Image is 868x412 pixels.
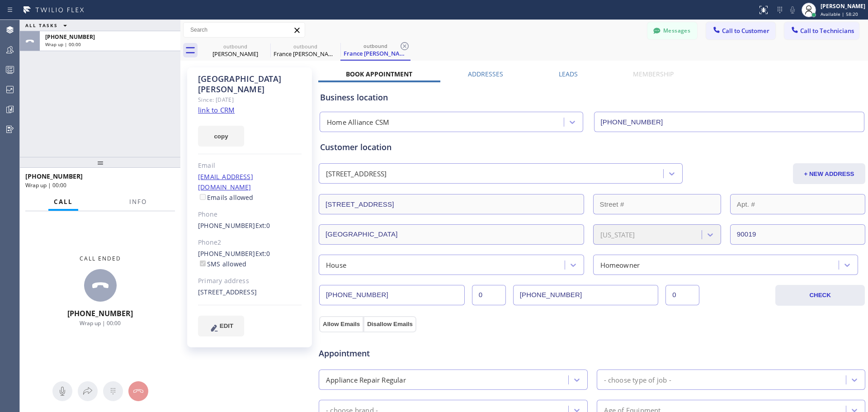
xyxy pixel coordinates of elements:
a: [PHONE_NUMBER] [198,221,255,230]
input: City [319,224,584,245]
button: Open dialpad [103,381,123,401]
input: Phone Number [319,285,465,305]
label: Emails allowed [198,193,254,202]
button: Disallow Emails [363,316,416,332]
div: [GEOGRAPHIC_DATA] [PERSON_NAME] [198,74,302,95]
div: Homeowner [600,260,640,270]
input: Address [319,194,584,214]
button: CHECK [775,285,865,306]
label: SMS allowed [198,260,246,268]
div: [PERSON_NAME] [821,2,865,10]
button: EDIT [198,316,244,336]
span: [PHONE_NUMBER] [67,308,133,318]
label: Book Appointment [346,70,412,78]
span: Wrap up | 00:00 [80,319,121,327]
input: Ext. [472,285,506,305]
input: SMS allowed [200,260,206,266]
button: copy [198,126,244,147]
input: Emails allowed [200,194,206,200]
div: Since: [DATE] [198,95,302,105]
button: Mute [786,4,799,16]
input: Street # [593,194,721,214]
a: [EMAIL_ADDRESS][DOMAIN_NAME] [198,172,253,191]
button: Call [48,193,78,211]
button: ALL TASKS [20,20,76,31]
span: Info [129,198,147,206]
div: Customer location [320,141,864,153]
label: Addresses [468,70,503,78]
div: France Dan [271,40,340,61]
button: Info [124,193,152,211]
span: Call to Customer [722,27,769,35]
div: - choose type of job - [604,374,671,385]
div: outbound [201,43,269,50]
div: France [PERSON_NAME] [341,49,410,57]
label: Leads [559,70,578,78]
button: Mute [52,381,72,401]
button: Hang up [128,381,148,401]
div: Phone [198,209,302,220]
div: outbound [341,43,410,49]
span: Available | 58:20 [821,11,858,17]
span: Wrap up | 00:00 [45,41,81,47]
span: Call ended [80,255,121,262]
span: Ext: 0 [255,221,270,230]
span: EDIT [220,322,233,329]
input: Ext. 2 [665,285,699,305]
label: Membership [633,70,674,78]
div: Appliance Repair Regular [326,374,406,385]
div: Benjamin Gross [201,40,269,61]
input: Phone Number 2 [513,285,659,305]
span: [PHONE_NUMBER] [25,172,83,180]
div: outbound [271,43,340,50]
div: Phone2 [198,237,302,248]
button: Open directory [78,381,98,401]
div: Home Alliance CSM [327,117,389,128]
input: Apt. # [730,194,865,214]
button: Call to Customer [706,22,775,39]
div: House [326,260,346,270]
div: Email [198,161,302,171]
span: Wrap up | 00:00 [25,181,66,189]
div: Business location [320,91,864,104]
button: Call to Technicians [784,22,859,39]
div: France Dan [341,40,410,60]
div: Primary address [198,276,302,286]
span: Call [54,198,73,206]
input: ZIP [730,224,865,245]
button: + NEW ADDRESS [793,163,865,184]
span: Call to Technicians [800,27,854,35]
span: Ext: 0 [255,249,270,258]
span: Appointment [319,347,500,360]
span: ALL TASKS [25,22,58,28]
button: Allow Emails [319,316,363,332]
div: France [PERSON_NAME] [271,50,340,58]
div: [STREET_ADDRESS] [198,287,302,298]
span: [PHONE_NUMBER] [45,33,95,41]
div: [PERSON_NAME] [201,50,269,58]
input: Phone Number [594,112,865,132]
button: Messages [647,22,697,39]
input: Search [184,23,305,37]
div: [STREET_ADDRESS] [326,169,387,179]
a: [PHONE_NUMBER] [198,249,255,258]
a: link to CRM [198,105,235,114]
